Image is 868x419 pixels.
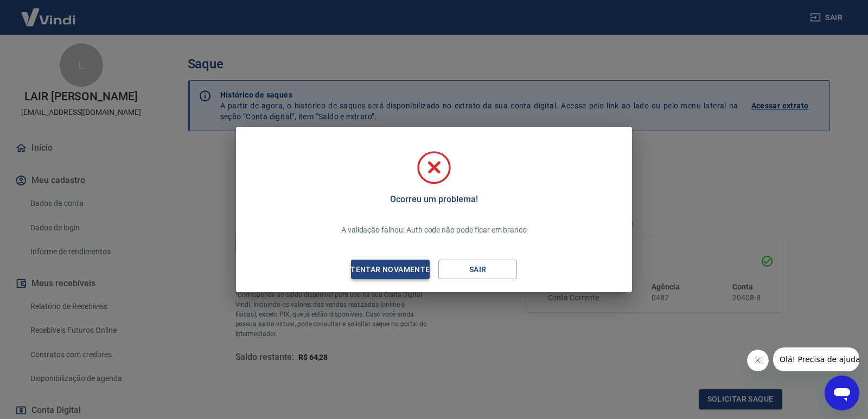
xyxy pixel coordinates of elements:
iframe: Fechar mensagem [747,350,769,371]
iframe: Mensagem da empresa [773,347,859,371]
h5: Ocorreu um problema! [390,194,477,205]
div: Tentar novamente [337,263,443,276]
button: Tentar novamente [351,260,430,280]
p: A validação falhou: Auth code não pode ficar em branco [341,224,527,236]
button: Sair [438,260,517,280]
iframe: Botão para abrir a janela de mensagens [825,376,859,410]
span: Olá! Precisa de ajuda? [7,8,91,16]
